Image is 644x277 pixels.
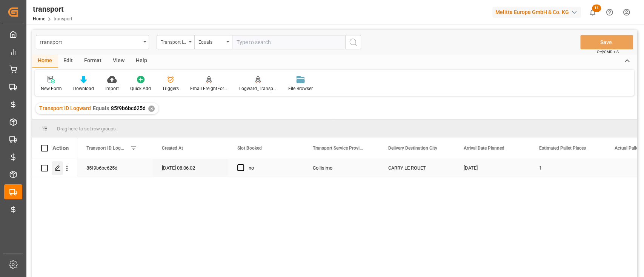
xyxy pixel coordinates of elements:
[36,35,149,49] button: open menu
[161,37,186,46] div: Transport ID Logward
[455,159,530,177] div: [DATE]
[237,145,262,151] span: Slot Booked
[130,85,151,92] div: Quick Add
[32,55,58,67] div: Home
[33,16,45,21] a: Home
[111,105,146,111] span: 85f9b6bc625d
[584,4,601,21] button: show 11 new notifications
[86,145,127,151] span: Transport ID Logward
[194,35,232,49] button: open menu
[597,49,619,55] span: Ctrl/CMD + S
[313,145,363,151] span: Transport Service Provider
[148,106,155,112] div: ✕
[105,85,119,92] div: Import
[388,145,437,151] span: Delivery Destination City
[249,159,295,177] div: no
[73,85,94,92] div: Download
[153,159,228,177] div: [DATE] 08:06:02
[580,35,633,49] button: Save
[32,159,77,177] div: Press SPACE to select this row.
[239,85,277,92] div: Logward_Transport_FR
[492,7,581,18] div: Melitta Europa GmbH & Co. KG
[57,126,116,132] span: Drag here to set row groups
[40,37,141,46] div: transport
[592,5,601,12] span: 11
[162,85,179,92] div: Triggers
[232,35,345,49] input: Type to search
[33,3,72,15] div: transport
[601,4,618,21] button: Help Center
[288,85,313,92] div: File Browser
[41,85,62,92] div: New Form
[107,55,130,67] div: View
[345,35,361,49] button: search button
[78,55,107,67] div: Format
[198,37,224,46] div: Equals
[157,35,194,49] button: open menu
[492,5,584,19] button: Melitta Europa GmbH & Co. KG
[379,159,455,177] div: CARRY LE ROUET
[52,145,69,152] div: Action
[130,55,153,67] div: Help
[162,145,183,151] span: Created At
[58,55,78,67] div: Edit
[39,105,91,111] span: Transport ID Logward
[93,105,109,111] span: Equals
[77,159,153,177] div: 85f9b6bc625d
[539,145,586,151] span: Estimated Pallet Places
[464,145,504,151] span: Arrival Date Planned
[190,85,228,92] div: Email FreightForwarders
[530,159,606,177] div: 1
[304,159,379,177] div: Collisimo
